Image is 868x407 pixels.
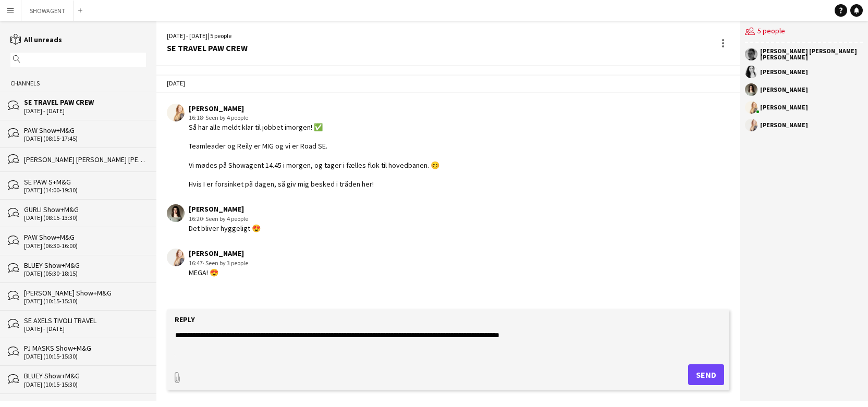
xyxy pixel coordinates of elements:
[189,113,439,122] div: 16:18
[24,242,146,250] div: [DATE] (06:30-16:00)
[189,104,439,113] div: [PERSON_NAME]
[189,268,248,277] div: MEGA! 😍
[189,224,261,233] div: Det bliver hyggeligt 😍
[24,381,146,388] div: [DATE] (10:15-15:30)
[167,31,248,41] div: [DATE] - [DATE] | 5 people
[167,43,248,53] div: SE TRAVEL PAW CREW
[24,214,146,221] div: [DATE] (08:15-13:30)
[24,97,146,107] div: SE TRAVEL PAW CREW
[24,288,146,298] div: [PERSON_NAME] Show+M&G
[24,325,146,332] div: [DATE] - [DATE]
[24,187,146,194] div: [DATE] (14:00-19:30)
[189,204,261,214] div: [PERSON_NAME]
[189,122,439,189] div: Så har alle meldt klar til jobbet imorgen! ✅ Teamleader og Reily er MIG og vi er Road SE. Vi møde...
[24,107,146,115] div: [DATE] - [DATE]
[203,259,248,267] span: · Seen by 3 people
[203,215,248,223] span: · Seen by 4 people
[688,364,724,385] button: Send
[24,270,146,277] div: [DATE] (05:30-18:15)
[24,316,146,325] div: SE AXELS TIVOLI TRAVEL
[189,214,261,224] div: 16:20
[156,75,740,92] div: [DATE]
[760,104,808,110] div: [PERSON_NAME]
[745,21,863,43] div: 5 people
[189,249,248,258] div: [PERSON_NAME]
[24,232,146,242] div: PAW Show+M&G
[760,122,808,128] div: [PERSON_NAME]
[203,114,248,121] span: · Seen by 4 people
[10,35,62,44] a: All unreads
[760,48,863,60] div: [PERSON_NAME] [PERSON_NAME] [PERSON_NAME]
[24,371,146,380] div: BLUEY Show+M&G
[24,343,146,353] div: PJ MASKS Show+M&G
[189,258,248,268] div: 16:47
[24,353,146,360] div: [DATE] (10:15-15:30)
[24,155,146,164] div: [PERSON_NAME] [PERSON_NAME] [PERSON_NAME]
[24,126,146,135] div: PAW Show+M&G
[24,177,146,187] div: SE PAW S+M&G
[760,87,808,93] div: [PERSON_NAME]
[24,205,146,214] div: GURLI Show+M&G
[760,69,808,75] div: [PERSON_NAME]
[175,315,195,324] label: Reply
[24,135,146,142] div: [DATE] (08:15-17:45)
[24,261,146,270] div: BLUEY Show+M&G
[21,1,74,21] button: SHOWAGENT
[24,298,146,305] div: [DATE] (10:15-15:30)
